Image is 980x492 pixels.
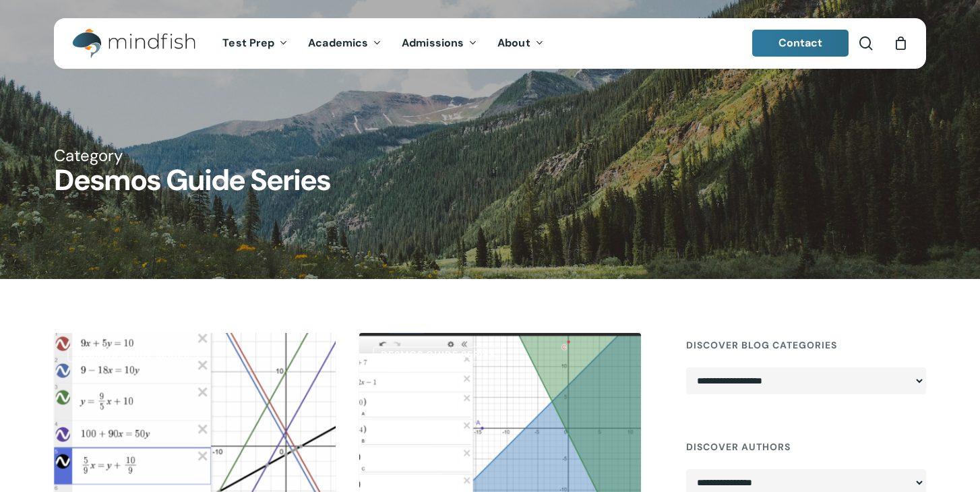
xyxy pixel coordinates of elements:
span: Contact [778,36,823,50]
a: Contact [752,30,849,57]
a: Cart [893,36,908,51]
a: About [487,38,554,49]
iframe: Chatbot [891,403,961,473]
header: Main Menu [54,18,926,69]
span: Academics [308,36,368,50]
a: Desmos Guide Series [67,346,198,363]
h1: Desmos Guide Series [54,166,926,195]
nav: Main Menu [212,18,553,69]
a: Desmos Guide Series [373,346,503,363]
a: Test Prep [212,38,298,49]
span: Test Prep [222,36,274,50]
span: Category [54,145,123,166]
h4: Discover Blog Categories [686,333,926,357]
h4: Discover Authors [686,435,926,459]
span: Admissions [402,36,464,50]
a: Academics [298,38,392,49]
a: Admissions [392,38,487,49]
span: About [497,36,530,50]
